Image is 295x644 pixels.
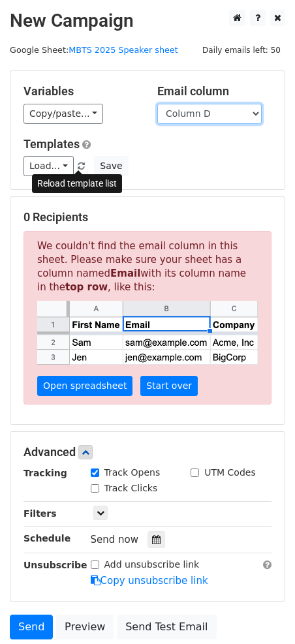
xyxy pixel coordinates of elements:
strong: top row [65,281,108,293]
a: Copy unsubscribe link [91,575,208,587]
h5: Variables [23,84,138,99]
p: We couldn't find the email column in this sheet. Please make sure your sheet has a column named w... [23,231,272,405]
a: Templates [23,137,80,151]
strong: Tracking [23,468,67,478]
button: Save [94,156,128,176]
a: Open spreadsheet [37,376,132,396]
h5: 0 Recipients [23,210,272,224]
label: UTM Codes [204,466,255,480]
a: MBTS 2025 Speaker sheet [69,45,178,55]
strong: Schedule [23,533,70,544]
h2: New Campaign [10,10,285,32]
a: Load... [23,156,74,176]
a: Copy/paste... [23,104,103,124]
strong: Filters [23,508,57,519]
a: Send [10,615,53,639]
h5: Email column [157,84,272,99]
a: Start over [140,376,198,396]
strong: Unsubscribe [23,560,87,570]
h5: Advanced [23,445,272,459]
label: Track Opens [104,466,161,480]
label: Add unsubscribe link [104,558,200,572]
strong: Email [110,268,140,279]
a: Daily emails left: 50 [198,45,285,55]
img: google_sheets_email_column-fe0440d1484b1afe603fdd0efe349d91248b687ca341fa437c667602712cb9b1.png [37,301,258,365]
label: Track Clicks [104,482,158,495]
div: Reload template list [32,174,122,193]
small: Google Sheet: [10,45,178,55]
a: Send Test Email [117,615,216,639]
a: Preview [56,615,114,639]
span: Send now [91,534,139,545]
span: Daily emails left: 50 [198,43,285,57]
iframe: Chat Widget [230,581,295,644]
